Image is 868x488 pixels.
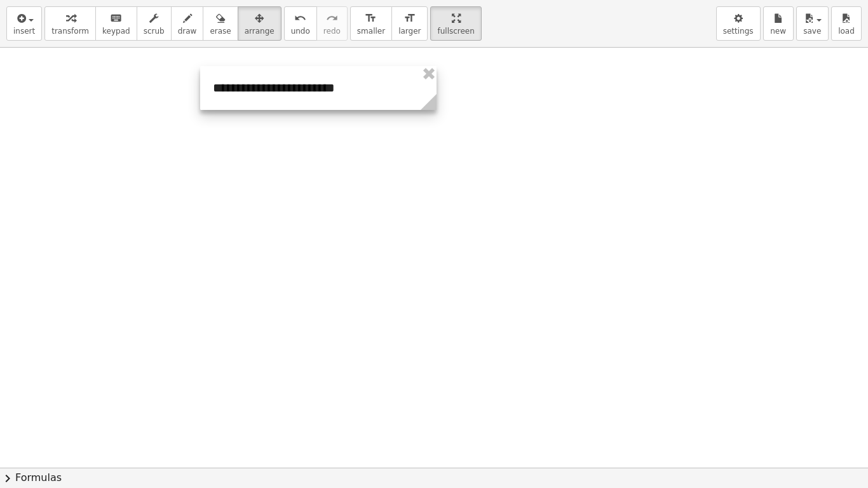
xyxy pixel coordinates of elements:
span: load [838,27,855,36]
button: load [831,6,862,41]
span: settings [723,27,754,36]
span: scrub [144,27,165,36]
span: larger [398,27,421,36]
span: undo [291,27,310,36]
span: fullscreen [437,27,474,36]
i: format_size [365,11,377,26]
span: smaller [357,27,385,36]
button: scrub [137,6,172,41]
button: format_sizesmaller [350,6,392,41]
span: erase [210,27,231,36]
span: new [770,27,786,36]
button: save [796,6,829,41]
button: redoredo [316,6,348,41]
button: transform [44,6,96,41]
span: draw [178,27,197,36]
span: insert [13,27,35,36]
button: draw [171,6,204,41]
span: arrange [245,27,275,36]
button: insert [6,6,42,41]
button: arrange [238,6,281,41]
i: redo [326,11,338,26]
button: keyboardkeypad [95,6,137,41]
i: keyboard [110,11,122,26]
i: undo [294,11,306,26]
span: save [803,27,821,36]
button: settings [716,6,761,41]
span: keypad [102,27,130,36]
button: fullscreen [430,6,481,41]
button: new [763,6,794,41]
button: undoundo [284,6,317,41]
span: transform [51,27,89,36]
button: format_sizelarger [391,6,428,41]
i: format_size [403,11,416,26]
span: redo [323,27,341,36]
button: erase [203,6,238,41]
